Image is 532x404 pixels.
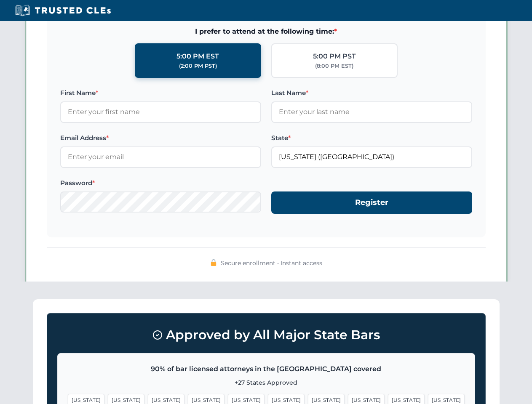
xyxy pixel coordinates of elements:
[68,378,465,387] p: +27 States Approved
[271,191,472,214] button: Register
[60,101,261,122] input: Enter your first name
[60,146,261,167] input: Enter your email
[68,364,465,375] p: 90% of bar licensed attorneys in the [GEOGRAPHIC_DATA] covered
[315,62,353,70] div: (8:00 PM EST)
[221,258,322,268] span: Secure enrollment • Instant access
[179,62,217,70] div: (2:00 PM PST)
[60,178,261,188] label: Password
[60,133,261,143] label: Email Address
[13,4,113,17] img: Trusted CLEs
[176,51,219,62] div: 5:00 PM EST
[210,259,217,266] img: 🔒
[271,88,472,98] label: Last Name
[271,101,472,122] input: Enter your last name
[271,146,472,167] input: Florida (FL)
[60,88,261,98] label: First Name
[60,26,472,37] span: I prefer to attend at the following time:
[271,133,472,143] label: State
[57,324,475,346] h3: Approved by All Major State Bars
[313,51,356,62] div: 5:00 PM PST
